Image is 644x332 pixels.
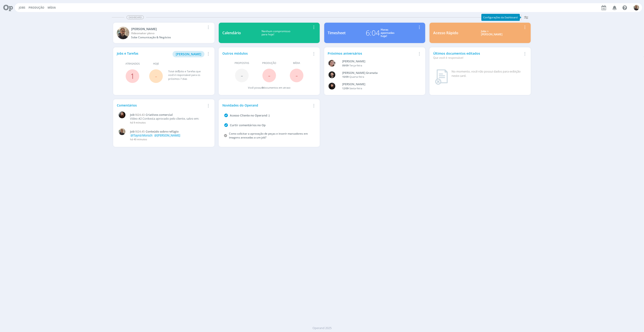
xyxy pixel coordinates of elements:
span: Produção [262,61,276,65]
div: Que você é responsável [433,56,522,60]
img: A [329,60,335,67]
span: Criativos comercial [146,113,173,117]
span: Conteúdo sobre refúgio [146,129,179,133]
span: 7 [178,70,179,73]
img: dashboard_not_found.png [435,69,448,85]
p: Vídeo #2 Conkesta aprovado pelo cliente, salvo em: [130,117,208,121]
span: 0 [262,86,263,89]
div: - [342,75,415,79]
div: Jobs e Tarefas [117,51,205,57]
a: Mídia [48,6,56,10]
span: há 40 minutos [130,138,147,141]
div: Você possui documentos em atraso [248,86,291,90]
div: Nenhum compromisso para hoje! [241,30,311,36]
a: [PERSON_NAME] [173,52,204,56]
span: 09/09 [342,64,348,67]
div: - [342,87,415,90]
a: Jobs [19,6,25,10]
button: Produção [27,6,46,10]
div: Calendário [222,30,241,36]
span: há 9 minutos [130,121,146,124]
img: L [329,83,335,90]
a: R[PERSON_NAME]Videomaker plenoSobe Comunicação & Negócios [113,23,214,43]
div: Aline Beatriz Jackisch [342,59,415,64]
button: Jobs [17,6,27,10]
div: Outros módulos [222,51,311,56]
a: 1 [130,71,135,81]
span: 10/09 [342,75,348,78]
span: [PERSON_NAME] [176,52,201,56]
span: - [241,70,243,80]
div: Horas apontadas hoje! [381,28,394,38]
span: - [296,70,298,80]
div: Acesso Rápido [433,30,458,36]
div: - [342,64,415,68]
span: Mídia [293,61,300,65]
span: 1824.43 [135,113,145,117]
div: Comentários [117,103,205,108]
div: Luana da Silva de Andrade [342,82,415,87]
div: No momento, você não possui dados para exibição neste card. [452,69,525,78]
div: Bruno Corralo Granata [342,71,415,75]
span: 12/09 [342,87,348,90]
img: R [119,128,125,135]
div: Próximos aniversários [328,51,416,56]
div: Jobs > [PERSON_NAME] [462,30,522,36]
a: Job1824.43Criativos comercial [130,113,208,117]
span: Atrasados [125,62,140,66]
span: @[PERSON_NAME] [154,133,180,137]
span: @Tayná Morsch [131,133,152,137]
div: Novidades do Operand [222,103,311,108]
button: Mídia [46,6,57,10]
div: 6:04 [366,27,380,38]
a: Job1824.45Conteúdo sobre refúgio [130,130,208,133]
button: [PERSON_NAME] [173,51,204,57]
div: Timesheet [328,30,346,36]
span: Propostas [235,61,249,65]
button: R [633,4,639,12]
div: Videomaker pleno [131,31,205,35]
a: Timesheet6:04Horasapontadashoje! [324,23,425,43]
a: Produção [29,6,44,10]
span: Quarta-feira [349,75,364,78]
div: Rodrigo Bilheri [131,27,205,31]
span: Sexta-feira [349,87,362,90]
span: - [155,71,157,81]
img: B [329,71,335,78]
img: E [119,111,125,118]
span: 1824.45 [135,130,145,133]
div: Sobe Comunicação & Negócios [131,35,205,39]
span: - [268,70,270,80]
div: Configurações da Dashboard [481,14,520,21]
img: R [117,27,129,39]
a: Como solicitar a aprovação de peças e inserir marcadores em imagens anexadas a um job? [229,132,308,139]
a: Curtir comentários no Op [230,123,266,127]
span: Terça-feira [349,64,362,67]
a: Acesso Cliente no Operand :) [230,113,270,117]
img: R [634,5,639,10]
div: Total de Jobs e Tarefas que você é responsável para os próximos 7 dias [168,70,206,81]
span: Dashboard [127,15,144,19]
div: Últimos documentos editados [433,51,522,60]
span: Hoje [153,62,159,66]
